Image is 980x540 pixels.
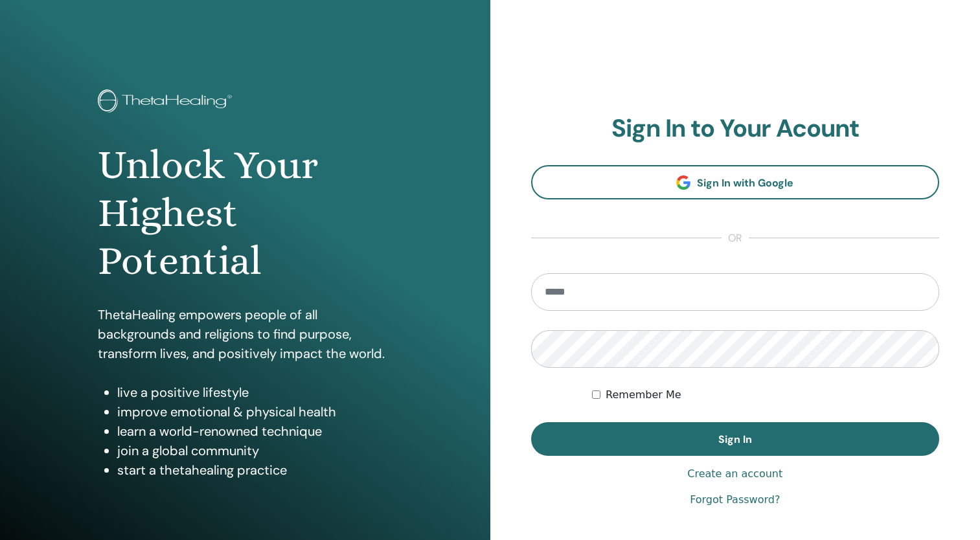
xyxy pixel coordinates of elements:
[117,422,392,441] li: learn a world-renowned technique
[117,383,392,402] li: live a positive lifestyle
[531,165,940,199] a: Sign In with Google
[98,141,392,286] h1: Unlock Your Highest Potential
[531,422,940,456] button: Sign In
[687,466,782,482] a: Create an account
[117,441,392,460] li: join a global community
[718,433,752,446] span: Sign In
[592,387,939,403] div: Keep me authenticated indefinitely or until I manually logout
[531,114,940,144] h2: Sign In to Your Acount
[98,305,392,363] p: ThetaHealing empowers people of all backgrounds and religions to find purpose, transform lives, a...
[606,387,681,403] label: Remember Me
[722,231,749,246] span: or
[117,402,392,422] li: improve emotional & physical health
[690,492,780,508] a: Forgot Password?
[697,176,793,190] span: Sign In with Google
[117,460,392,480] li: start a thetahealing practice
